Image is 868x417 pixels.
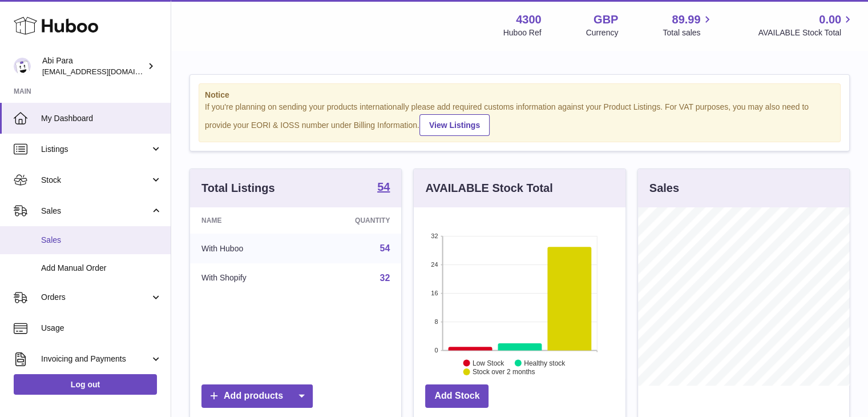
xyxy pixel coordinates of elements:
th: Quantity [304,207,402,234]
a: View Listings [419,114,490,136]
div: If you're planning on sending your products internationally please add required customs informati... [205,102,834,136]
a: Add products [201,384,313,408]
span: 89.99 [672,12,700,27]
span: Orders [41,292,150,303]
span: Add Manual Order [41,263,162,274]
strong: GBP [594,12,618,27]
span: Usage [41,323,162,334]
td: With Huboo [190,234,304,263]
a: 0.00 AVAILABLE Stock Total [758,12,854,38]
text: 16 [431,290,438,296]
span: Total sales [663,27,713,38]
text: Low Stock [473,359,504,367]
text: 24 [431,261,438,268]
div: Huboo Ref [503,27,542,38]
div: Abi Para [42,55,145,77]
h3: AVAILABLE Stock Total [425,181,552,196]
td: With Shopify [190,263,304,293]
text: 0 [435,347,438,354]
span: 0.00 [819,12,841,27]
div: Currency [586,27,619,38]
strong: Notice [205,90,834,101]
text: Stock over 2 months [473,368,535,376]
h3: Total Listings [201,181,275,196]
span: Listings [41,144,150,155]
strong: 54 [377,181,390,193]
text: Healthy stock [524,359,566,367]
text: 32 [431,232,438,239]
th: Name [190,207,304,234]
span: Sales [41,206,150,216]
span: My Dashboard [41,113,162,124]
text: 8 [435,318,438,325]
a: Log out [14,374,157,395]
a: 54 [380,243,390,253]
a: 89.99 Total sales [663,12,713,38]
span: Sales [41,235,162,246]
strong: 4300 [516,12,542,27]
a: 54 [377,181,390,195]
h3: Sales [649,181,679,196]
span: [EMAIL_ADDRESS][DOMAIN_NAME] [42,67,168,76]
a: 32 [380,273,390,283]
img: Abi@mifo.co.uk [14,58,31,75]
a: Add Stock [425,384,488,408]
span: Invoicing and Payments [41,354,150,364]
span: Stock [41,175,150,186]
span: AVAILABLE Stock Total [758,27,854,38]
